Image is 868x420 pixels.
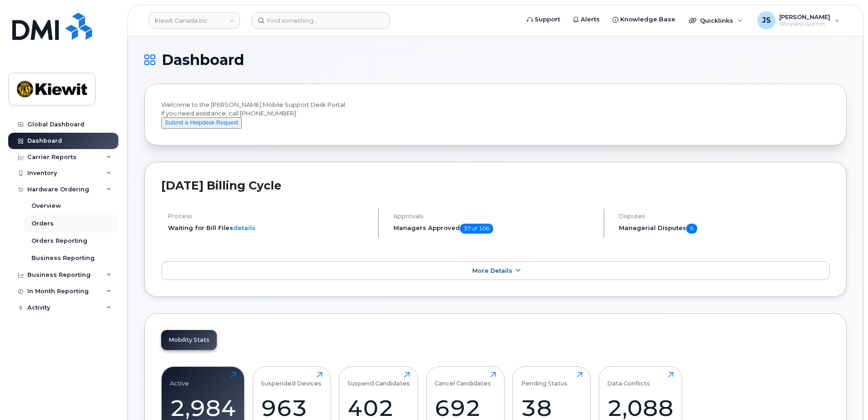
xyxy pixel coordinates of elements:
h5: Managerial Disputes [619,224,830,234]
div: Pending Status [521,372,567,387]
div: Welcome to the [PERSON_NAME] Mobile Support Desk Portal If you need assistance, call [PHONE_NUMBER]. [161,100,830,129]
h4: Approvals [393,213,596,220]
h5: Managers Approved [393,224,596,234]
div: Suspend Candidates [347,372,410,387]
div: Active [170,372,189,387]
span: 6 [686,224,697,234]
div: Data Conflicts [607,372,650,387]
span: 37 of 106 [460,224,493,234]
h4: Disputes [619,213,830,220]
span: Dashboard [162,53,244,67]
li: Waiting for Bill Files [168,224,370,232]
div: Suspended Devices [261,372,322,387]
span: More Details [472,267,512,274]
a: details [233,224,255,231]
h4: Process [168,213,370,220]
a: Submit a Helpdesk Request [161,119,242,126]
h2: [DATE] Billing Cycle [161,179,830,192]
button: Submit a Helpdesk Request [161,117,242,129]
iframe: Messenger Launcher [828,380,861,413]
div: Cancel Candidates [434,372,491,387]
